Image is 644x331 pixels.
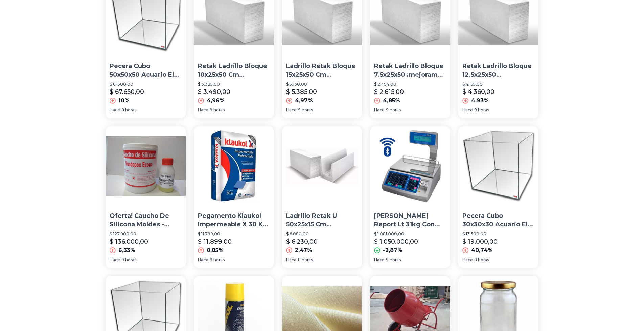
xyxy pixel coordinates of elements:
span: 9 horas [210,107,225,113]
p: Pecera Cubo 30x30x30 Acuario El Mejor Precio Oferta [462,212,534,229]
p: -2,87% [383,246,402,254]
img: Pegamento Klaukol Impermeable X 30 Kg ¡mejoramos Ofertas! [194,126,274,207]
p: Retak Ladrillo Bloque 10x25x50 Cm ¡mejoramos Ofertas! [198,62,270,79]
img: Oferta! Caucho De Silicona Moldes -mejor Precio Envio Gratis [106,126,186,207]
p: 40,74% [471,246,493,254]
a: Oferta! Caucho De Silicona Moldes -mejor Precio Envio GratisOferta! Caucho De Silicona Moldes -me... [106,126,186,268]
span: 9 horas [474,107,489,113]
p: Retak Ladrillo Bloque 7.5x25x50 ¡mejoramos Oferta! [374,62,446,79]
span: Hace [198,257,208,263]
p: $ 1.081.000,00 [374,231,446,237]
span: Hace [374,257,385,263]
img: Pecera Cubo 30x30x30 Acuario El Mejor Precio Oferta [458,126,538,207]
p: $ 61.500,00 [110,82,182,87]
p: 10% [118,97,130,105]
p: $ 4.360,00 [462,87,495,97]
p: $ 136.000,00 [110,237,148,246]
p: $ 5.130,00 [286,82,358,87]
img: Ladrillo Retak U 50x25x15 Cm ¡mejoramos Toda Oferta! [282,126,362,207]
p: $ 127.900,00 [110,231,182,237]
p: 6,33% [118,246,135,254]
p: $ 3.490,00 [198,87,230,97]
p: $ 3.325,00 [198,82,270,87]
span: 8 horas [210,257,225,263]
p: $ 5.385,00 [286,87,317,97]
span: 9 horas [298,107,313,113]
p: $ 1.050.000,00 [374,237,418,246]
p: Ladrillo Retak Bloque 15x25x50 Cm ¡mejoramos Ofertas! [286,62,358,79]
p: 4,97% [295,97,313,105]
p: Pecera Cubo 50x50x50 Acuario El Mejor Precio Oferta [110,62,182,79]
p: Ladrillo Retak U 50x25x15 Cm ¡mejoramos Toda Oferta! [286,212,358,229]
img: Balanza Kretz Report Lt 31kg Con Impresora La Mejor Oferta!! [370,126,450,207]
p: Oferta! Caucho De Silicona Moldes -mejor Precio Envio Gratis [110,212,182,229]
p: $ 6.080,00 [286,231,358,237]
p: 4,93% [471,97,489,105]
a: Ladrillo Retak U 50x25x15 Cm ¡mejoramos Toda Oferta!Ladrillo Retak U 50x25x15 Cm ¡mejoramos Toda ... [282,126,362,268]
p: $ 2.494,00 [374,82,446,87]
span: Hace [462,107,473,113]
p: $ 67.650,00 [110,87,144,97]
p: 2,47% [295,246,312,254]
span: Hace [374,107,385,113]
p: 4,85% [383,97,400,105]
p: 4,96% [207,97,225,105]
span: 8 horas [298,257,313,263]
p: $ 6.230,00 [286,237,318,246]
span: Hace [110,257,120,263]
p: Pegamento Klaukol Impermeable X 30 Kg ¡mejoramos Ofertas! [198,212,270,229]
p: $ 2.615,00 [374,87,404,97]
span: Hace [286,107,297,113]
p: $ 19.000,00 [462,237,498,246]
p: Retak Ladrillo Bloque 12.5x25x50 ¡mejoramos Ofertas! [462,62,534,79]
span: 8 horas [121,107,136,113]
p: [PERSON_NAME] Report Lt 31kg Con Impresora La Mejor Oferta!! [374,212,446,229]
p: $ 4.155,00 [462,82,534,87]
span: 9 horas [386,107,401,113]
a: Pecera Cubo 30x30x30 Acuario El Mejor Precio OfertaPecera Cubo 30x30x30 Acuario El Mejor Precio O... [458,126,538,268]
a: Pegamento Klaukol Impermeable X 30 Kg ¡mejoramos Ofertas!Pegamento Klaukol Impermeable X 30 Kg ¡m... [194,126,274,268]
p: $ 11.899,00 [198,237,232,246]
span: Hace [286,257,297,263]
a: Balanza Kretz Report Lt 31kg Con Impresora La Mejor Oferta!![PERSON_NAME] Report Lt 31kg Con Impr... [370,126,450,268]
p: $ 11.799,00 [198,231,270,237]
p: $ 13.500,00 [462,231,534,237]
span: 9 horas [121,257,136,263]
span: Hace [110,107,120,113]
span: 8 horas [474,257,489,263]
p: 0,85% [207,246,224,254]
span: Hace [462,257,473,263]
span: Hace [198,107,208,113]
span: 9 horas [386,257,401,263]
